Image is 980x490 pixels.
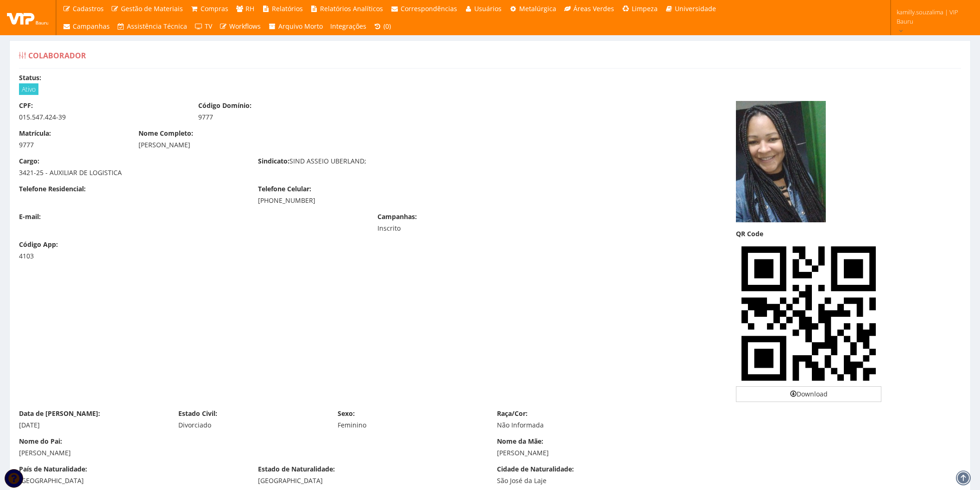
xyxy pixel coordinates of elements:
[191,18,216,35] a: TV
[272,4,303,13] span: Relatórios
[320,4,383,13] span: Relatórios Analíticos
[19,421,164,430] div: [DATE]
[258,157,289,166] label: Sindicato:
[19,157,39,166] label: Cargo:
[258,184,311,194] label: Telefone Celular:
[497,409,528,418] label: Raça/Cor:
[138,129,193,138] label: Nome Completo:
[73,4,104,13] span: Cadastros
[19,184,86,194] label: Telefone Residencial:
[19,212,41,221] label: E-mail:
[205,22,212,31] span: TV
[632,4,658,13] span: Limpeza
[245,4,254,13] span: RH
[138,140,603,150] div: [PERSON_NAME]
[474,4,502,13] span: Usuários
[28,50,86,61] span: Colaborador
[330,22,366,31] span: Integrações
[258,476,483,485] div: [GEOGRAPHIC_DATA]
[19,465,87,474] label: País de Naturalidade:
[338,421,483,430] div: Feminino
[497,437,543,446] label: Nome da Mãe:
[383,22,391,31] span: (0)
[736,101,826,222] img: captura-de-tela-2025-09-25-150935-175882611968d58e870f577.jpg
[736,241,881,386] img: AOWFFPC8BRyMAAAAAElFTkSuQmCC
[736,386,881,402] a: Download
[7,11,49,25] img: logo
[127,22,187,31] span: Assistência Técnica
[573,4,614,13] span: Áreas Verdes
[278,22,323,31] span: Arquivo Morto
[497,448,961,458] div: [PERSON_NAME]
[497,465,574,474] label: Cidade de Naturalidade:
[19,73,41,82] label: Status:
[675,4,716,13] span: Universidade
[258,196,483,205] div: [PHONE_NUMBER]
[19,240,58,249] label: Código App:
[19,113,184,122] div: 015.547.424-39
[19,140,125,150] div: 9777
[19,83,38,95] span: Ativo
[59,18,113,35] a: Campanhas
[497,476,722,485] div: São José da Laje
[497,421,642,430] div: Não Informada
[327,18,370,35] a: Integrações
[251,157,490,168] div: SIND ASSEIO UBERLAND;
[178,409,217,418] label: Estado Civil:
[19,168,244,177] div: 3421-25 - AUXILIAR DE LOGISTICA
[121,4,183,13] span: Gestão de Materiais
[201,4,228,13] span: Compras
[198,113,364,122] div: 9777
[377,224,543,233] div: Inscrito
[897,7,968,26] span: kamilly.souzalima | VIP Bauru
[19,129,51,138] label: Matrícula:
[377,212,417,221] label: Campanhas:
[216,18,265,35] a: Workflows
[258,465,335,474] label: Estado de Naturalidade:
[19,101,33,110] label: CPF:
[19,476,244,485] div: [GEOGRAPHIC_DATA]
[401,4,457,13] span: Correspondências
[370,18,395,35] a: (0)
[19,251,125,261] div: 4103
[19,437,62,446] label: Nome do Pai:
[264,18,327,35] a: Arquivo Morto
[178,421,324,430] div: Divorciado
[519,4,556,13] span: Metalúrgica
[338,409,355,418] label: Sexo:
[19,409,100,418] label: Data de [PERSON_NAME]:
[19,448,483,458] div: [PERSON_NAME]
[229,22,261,31] span: Workflows
[73,22,110,31] span: Campanhas
[736,229,763,239] label: QR Code
[113,18,191,35] a: Assistência Técnica
[198,101,251,110] label: Código Domínio:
